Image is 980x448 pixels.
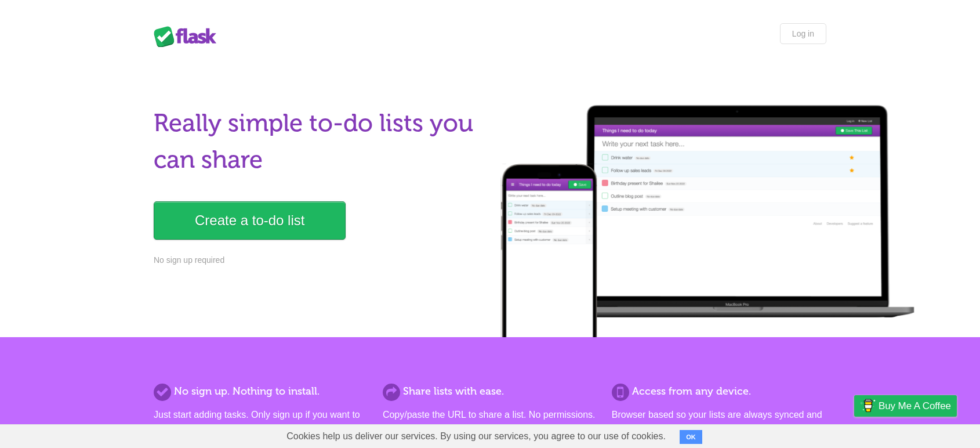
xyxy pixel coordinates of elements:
h1: Really simple to-do lists you can share [154,105,483,178]
h2: Access from any device. [612,384,826,399]
button: OK [680,430,702,444]
p: Just start adding tasks. Only sign up if you want to save more than one list. [154,408,368,436]
h2: No sign up. Nothing to install. [154,384,368,399]
div: Flask Lists [154,26,223,47]
h2: Share lists with ease. [383,384,597,399]
p: No sign up required [154,254,483,266]
img: Buy me a coffee [860,396,876,416]
span: Buy me a coffee [879,396,951,416]
p: Browser based so your lists are always synced and you can access them from anywhere. [612,408,826,436]
span: Cookies help us deliver our services. By using our services, you agree to our use of cookies. [275,425,677,448]
a: Buy me a coffee [854,395,957,417]
p: Copy/paste the URL to share a list. No permissions. No formal invites. It's that simple. [383,408,597,436]
a: Log in [780,23,826,44]
a: Create a to-do list [154,201,346,240]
